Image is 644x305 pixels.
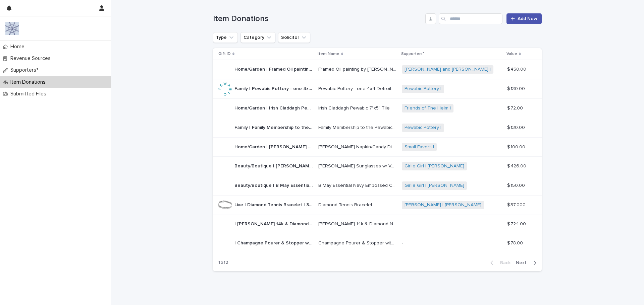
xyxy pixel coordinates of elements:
[318,65,398,72] p: Framed Oil painting by [PERSON_NAME]
[5,22,19,35] img: 9nJvCigXQD6Aux1Mxhwl
[8,55,56,62] p: Revenue Sources
[234,104,314,111] p: Home/Garden | Irish Claddagh Pewabic 7"x5" Tile | 72
[405,125,441,131] a: Pewabic Pottery |
[234,162,314,169] p: Beauty/Boutique | Tom Ford Sunglasses w/ Velvet Hard Case | 426
[405,86,441,92] a: Pewabic Pottery |
[405,144,434,150] a: Small Favors |
[8,91,52,97] p: Submitted Files
[213,234,542,253] tr: | Champagne Pourer & Stopper with Cocktail Napkins and Coasters | 78| Champagne Pourer & Stopper ...
[234,124,314,131] p: Family | Family Membership to the Pewabic Society and a Detroit 4'x4' Skyline Tile | 130
[402,221,502,227] p: -
[218,50,231,58] p: Gift ID
[513,260,542,266] button: Next
[8,79,51,85] p: Item Donations
[318,124,398,131] p: Family Membership to the Pewabic Society and a Detroit 4'x4' Skyline Tile
[318,239,398,246] p: Champagne Pourer & Stopper with Cocktail Napkins and Coasters
[234,85,314,92] p: Family | Pewabic Pottery - one 4x4 Detroit tile, one Family level membership | 130
[213,254,233,271] p: 1 of 2
[213,14,423,24] h1: Item Donations
[318,85,398,92] p: Pewabic Pottery - one 4x4 Detroit tile, one Family level membership
[318,162,398,169] p: [PERSON_NAME] Sunglasses w/ Velvet Hard Case
[439,13,502,24] input: Search
[318,220,398,227] p: [PERSON_NAME] 14k & Diamond Necklace
[8,67,44,73] p: Supporters*
[507,162,528,169] p: $ 426.00
[234,143,314,150] p: Home/Garden | Nora Fleming Napkin/Candy Dish with 3 Attachments | 100
[213,176,542,196] tr: Beauty/Boutique | B May Essential Navy Embossed Croc Pouch | 150Beauty/Boutique | B May Essential...
[507,239,524,246] p: $ 78.00
[401,50,424,58] p: Supporters*
[8,44,30,50] p: Home
[213,215,542,234] tr: | [PERSON_NAME] 14k & Diamond Necklace | 724| [PERSON_NAME] 14k & Diamond Necklace | 724 [PERSON_...
[318,50,339,58] p: Item Name
[213,157,542,176] tr: Beauty/Boutique | [PERSON_NAME] Sunglasses w/ Velvet Hard Case | 426Beauty/Boutique | [PERSON_NAM...
[507,201,532,208] p: $ 37,000.00
[213,32,238,43] button: Type
[496,260,511,265] span: Back
[278,32,310,43] button: Solicitor
[213,98,542,118] tr: Home/Garden | Irish Claddagh Pewabic 7"x5" Tile | 72Home/Garden | Irish Claddagh Pewabic 7"x5" Ti...
[318,181,398,188] p: B May Essential Navy Embossed Croc Pouch
[213,60,542,79] tr: Home/Garden | Framed Oil painting by [PERSON_NAME] | 450Home/Garden | Framed Oil painting by [PER...
[506,50,517,58] p: Value
[516,260,531,265] span: Next
[405,67,491,72] a: [PERSON_NAME] and [PERSON_NAME] |
[234,181,314,188] p: Beauty/Boutique | B May Essential Navy Embossed Croc Pouch | 150
[405,105,451,111] a: Friends of The Helm |
[234,65,314,72] p: Home/Garden | Framed Oil painting by Jane McFeely | 450
[405,202,481,208] a: [PERSON_NAME] | [PERSON_NAME]
[507,220,527,227] p: $ 724.00
[402,240,502,246] p: -
[318,104,391,111] p: Irish Claddagh Pewabic 7"x5" Tile
[318,143,398,150] p: Nora Fleming Napkin/Candy Dish with 3 Attachments
[507,104,524,111] p: $ 72.00
[485,260,513,266] button: Back
[518,16,537,21] span: Add New
[240,32,275,43] button: Category
[318,201,374,208] p: Diamond Tennis Bracelet
[213,195,542,215] tr: Live | Diamond Tennis Bracelet | 37000Live | Diamond Tennis Bracelet | 37000 Diamond Tennis Brace...
[405,183,464,188] a: Girlie Girl | [PERSON_NAME]
[405,163,464,169] a: Girlie Girl | [PERSON_NAME]
[213,79,542,99] tr: Family | Pewabic Pottery - one 4x4 Detroit tile, one Family level membership | 130Family | Pewabi...
[213,118,542,137] tr: Family | Family Membership to the Pewabic Society and a Detroit 4'x4' Skyline Tile | 130Family | ...
[234,220,314,227] p: | [PERSON_NAME] 14k & Diamond Necklace | 724
[507,181,526,188] p: $ 150.00
[507,85,526,92] p: $ 130.00
[507,143,527,150] p: $ 100.00
[234,239,314,246] p: | Champagne Pourer & Stopper with Cocktail Napkins and Coasters | 78
[234,201,314,208] p: Live | Diamond Tennis Bracelet | 37000
[506,13,542,24] a: Add New
[507,124,526,131] p: $ 130.00
[507,65,528,72] p: $ 450.00
[213,137,542,157] tr: Home/Garden | [PERSON_NAME] Napkin/Candy Dish with 3 Attachments | 100Home/Garden | [PERSON_NAME]...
